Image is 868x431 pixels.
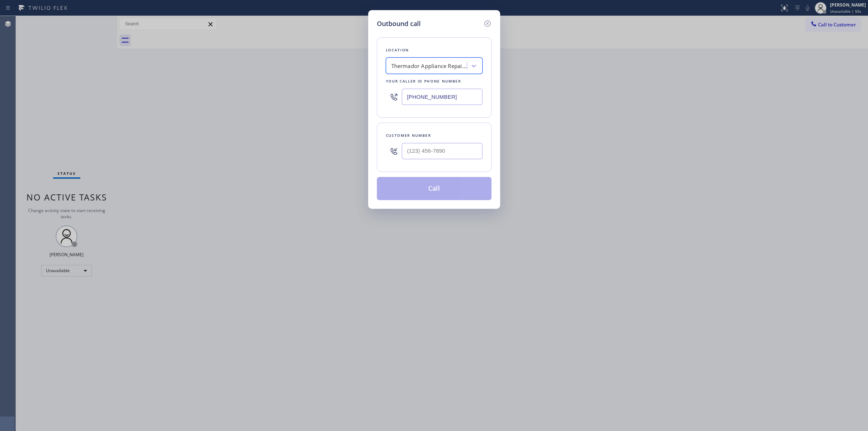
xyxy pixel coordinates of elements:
div: Customer number [386,132,482,139]
div: Location [386,46,482,54]
div: Your caller id phone number [386,77,482,85]
div: Thermador Appliance Repair Zone [391,62,467,70]
input: (123) 456-7890 [402,143,482,159]
button: Call [377,177,492,200]
input: (123) 456-7890 [402,89,482,105]
h5: Outbound call [377,19,421,29]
